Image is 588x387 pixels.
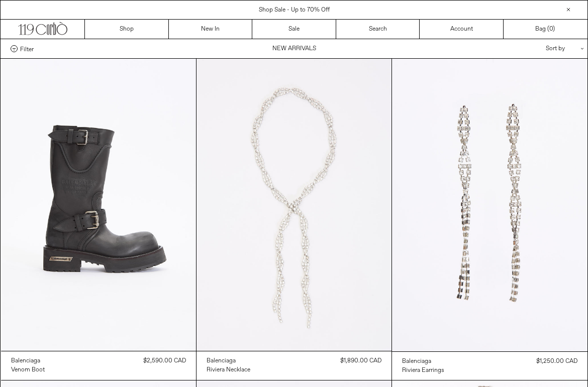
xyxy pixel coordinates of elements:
a: Search [336,20,420,39]
span: Filter [20,45,34,52]
a: Account [420,20,504,39]
a: New In [169,20,253,39]
a: Riviera Earrings [402,366,444,375]
div: Sort by [487,39,577,58]
div: $1,250.00 CAD [536,357,577,366]
a: Venom Boot [11,365,45,374]
a: Balenciaga [11,356,45,365]
a: Bag () [504,20,587,39]
a: Balenciaga [207,356,250,365]
div: $2,590.00 CAD [143,356,186,365]
img: Balenciaga Riveria Necklace in shiny crystal/silver [197,59,391,351]
div: Balenciaga [11,357,40,365]
a: Sale [252,20,336,39]
div: Venom Boot [11,366,45,374]
div: $1,890.00 CAD [340,356,381,365]
div: Riviera Necklace [207,366,250,374]
img: Balenciaga Venom Boot in black/silver [1,59,196,351]
div: Balenciaga [207,357,236,365]
a: Balenciaga [402,357,444,366]
span: ) [549,25,555,34]
img: Balenciaga Riveria Earrings in shiny crystal/silver [392,59,587,351]
div: Balenciaga [402,357,431,366]
span: 0 [549,25,553,33]
div: Riviera Earrings [402,366,444,375]
a: Shop [85,20,169,39]
a: Shop Sale - Up to 70% Off [259,6,330,14]
a: Riviera Necklace [207,365,250,374]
